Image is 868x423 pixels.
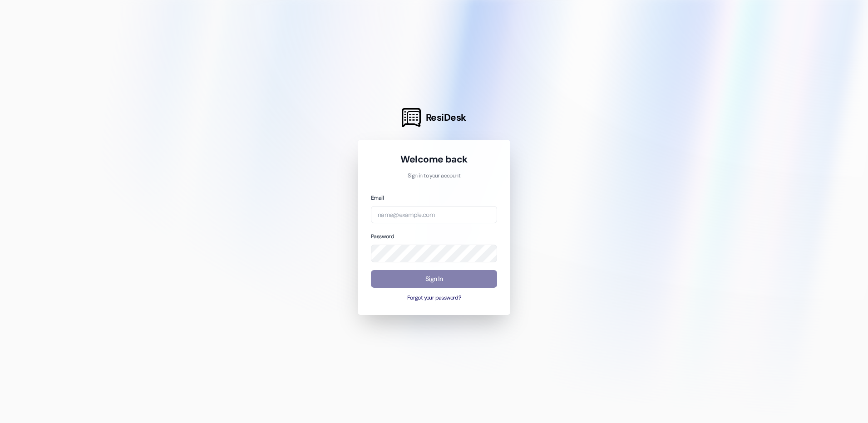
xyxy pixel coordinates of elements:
span: ResiDesk [426,111,466,124]
input: name@example.com [371,206,497,224]
button: Sign In [371,270,497,288]
p: Sign in to your account [371,172,497,180]
img: ResiDesk Logo [402,108,421,127]
label: Email [371,194,384,202]
label: Password [371,233,394,240]
button: Forgot your password? [371,294,497,302]
h1: Welcome back [371,153,497,166]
